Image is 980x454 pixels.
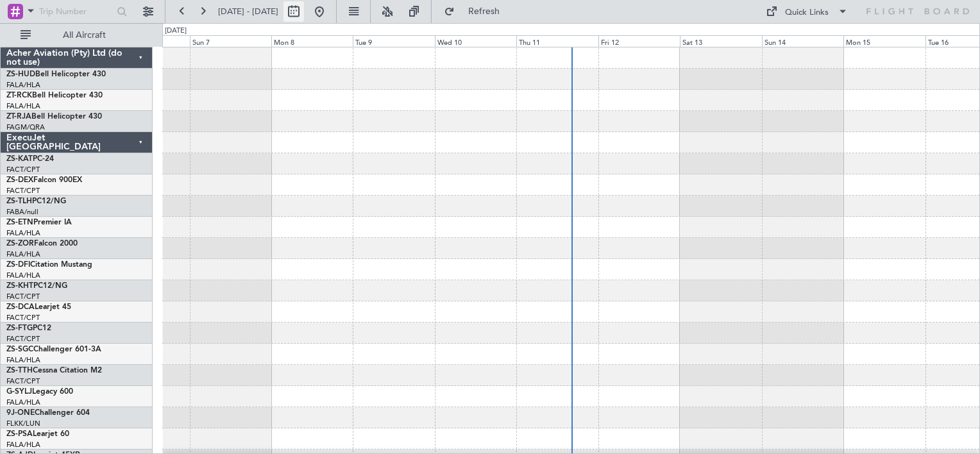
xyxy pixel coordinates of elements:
[843,35,925,47] div: Mon 15
[598,35,680,47] div: Fri 12
[39,2,113,21] input: Trip Number
[6,249,40,259] a: FALA/HLA
[6,398,40,407] a: FALA/HLA
[6,155,33,163] span: ZS-KAT
[6,101,40,111] a: FALA/HLA
[6,409,90,417] a: 9J-ONEChallenger 604
[33,31,135,40] span: All Aircraft
[6,271,40,280] a: FALA/HLA
[271,35,353,47] div: Mon 8
[6,292,40,301] a: FACT/CPT
[680,35,761,47] div: Sat 13
[6,388,73,396] a: G-SYLJLegacy 600
[218,6,278,17] span: [DATE] - [DATE]
[6,346,101,353] a: ZS-SGCChallenger 601-3A
[190,35,271,47] div: Sun 7
[6,92,32,99] span: ZT-RCK
[6,207,38,217] a: FABA/null
[6,92,103,99] a: ZT-RCKBell Helicopter 430
[6,165,40,174] a: FACT/CPT
[457,7,511,16] span: Refresh
[6,219,72,226] a: ZS-ETNPremier IA
[6,409,35,417] span: 9J-ONE
[785,6,829,19] div: Quick Links
[6,219,33,226] span: ZS-ETN
[516,35,598,47] div: Thu 11
[6,355,40,365] a: FALA/HLA
[6,440,40,450] a: FALA/HLA
[435,35,516,47] div: Wed 10
[6,419,40,428] a: FLKK/LUN
[6,261,92,269] a: ZS-DFICitation Mustang
[6,113,31,121] span: ZT-RJA
[6,324,33,332] span: ZS-FTG
[6,388,32,396] span: G-SYLJ
[6,282,33,290] span: ZS-KHT
[6,303,35,311] span: ZS-DCA
[6,376,40,386] a: FACT/CPT
[6,198,32,205] span: ZS-TLH
[6,71,106,78] a: ZS-HUDBell Helicopter 430
[6,80,40,90] a: FALA/HLA
[6,228,40,238] a: FALA/HLA
[6,122,45,132] a: FAGM/QRA
[6,261,30,269] span: ZS-DFI
[6,186,40,196] a: FACT/CPT
[6,282,67,290] a: ZS-KHTPC12/NG
[6,303,71,311] a: ZS-DCALearjet 45
[6,176,33,184] span: ZS-DEX
[6,71,35,78] span: ZS-HUD
[6,313,40,323] a: FACT/CPT
[6,198,66,205] a: ZS-TLHPC12/NG
[6,367,102,374] a: ZS-TTHCessna Citation M2
[6,367,33,374] span: ZS-TTH
[6,113,102,121] a: ZT-RJABell Helicopter 430
[14,25,139,46] button: All Aircraft
[762,35,843,47] div: Sun 14
[759,1,854,22] button: Quick Links
[6,240,78,248] a: ZS-ZORFalcon 2000
[6,430,69,438] a: ZS-PSALearjet 60
[353,35,434,47] div: Tue 9
[6,346,33,353] span: ZS-SGC
[6,176,82,184] a: ZS-DEXFalcon 900EX
[6,324,51,332] a: ZS-FTGPC12
[6,334,40,344] a: FACT/CPT
[438,1,515,22] button: Refresh
[6,430,33,438] span: ZS-PSA
[6,240,34,248] span: ZS-ZOR
[6,155,54,163] a: ZS-KATPC-24
[165,26,187,37] div: [DATE]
